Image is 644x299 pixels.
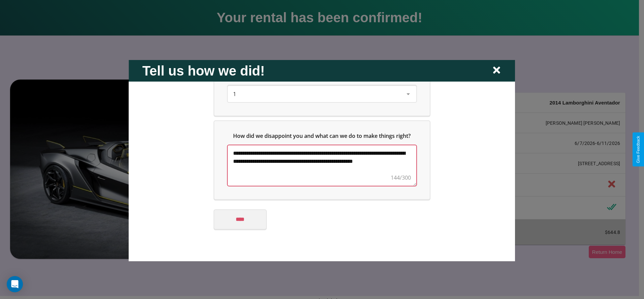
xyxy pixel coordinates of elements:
div: Open Intercom Messenger [7,276,23,292]
div: Give Feedback [636,136,641,163]
div: On a scale from 0 to 10, how likely are you to recommend us to a friend or family member? [214,53,430,115]
span: How did we disappoint you and what can we do to make things right? [233,132,411,139]
div: On a scale from 0 to 10, how likely are you to recommend us to a friend or family member? [228,86,416,102]
h2: Tell us how we did! [142,63,265,78]
span: 1 [233,90,236,97]
div: 144/300 [391,173,411,181]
